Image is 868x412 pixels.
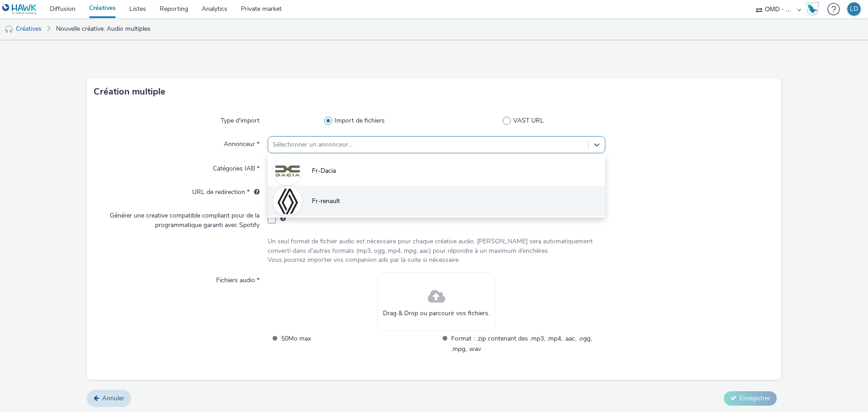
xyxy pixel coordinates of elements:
span: Enregistrer [740,394,770,403]
label: URL de redirection * [189,184,263,197]
a: Hawk Academy [806,2,823,16]
img: Fr-Dacia [274,158,301,184]
span: Format : .zip contenant des .mp3, .mp4, .aac, .ogg, .mpg, .wav [451,333,605,354]
span: Fr-Dacia [312,166,336,175]
img: Hawk Academy [806,2,819,16]
div: Un seul format de fichier audio est nécessaire pour chaque créative audio. [PERSON_NAME] sera aut... [268,237,605,265]
span: Fr-renault [312,197,340,206]
div: Choisissez 'PG Spotify' pour optimiser les offres pour Spotify. Seuls les formats .mp3 et .ogg so... [280,214,286,223]
div: L'URL de redirection sera utilisée comme URL de validation avec certains SSP et ce sera l'URL de ... [250,188,259,197]
label: Catégories IAB * [209,161,263,173]
label: Type d'import [217,113,263,125]
img: undefined Logo [2,4,37,15]
div: LD [850,2,858,16]
label: Annonceur * [220,136,263,149]
img: Fr-renault [274,184,301,219]
span: Drag & Drop ou parcourir vos fichiers. [383,309,490,318]
span: Annuler [102,394,124,403]
span: 50Mo max [281,333,435,354]
img: audio [5,25,14,34]
a: Annuler [87,390,131,407]
button: Enregistrer [724,391,777,406]
a: Nouvelle créative: Audio multiples [52,18,155,40]
h3: Création multiple [94,85,165,99]
span: VAST URL [513,116,544,125]
label: Fichiers audio * [212,272,263,285]
span: Import de fichiers [335,116,385,125]
label: Générer une creative compatible compliant pour de la programmatique garanti avec Spotify [94,208,263,230]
